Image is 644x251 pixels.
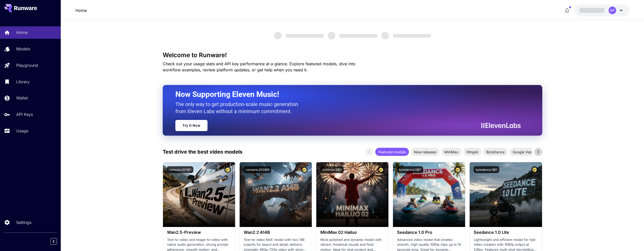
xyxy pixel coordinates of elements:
[411,149,439,155] span: New releases
[16,128,28,134] p: Usage
[316,162,388,227] img: alt
[75,7,87,13] a: Home
[375,149,409,155] span: Featured models
[609,7,616,14] div: NP
[393,162,465,227] img: alt
[16,111,33,117] p: API Keys
[441,149,462,155] span: MiniMax
[54,237,61,246] div: Collapse sidebar
[397,230,461,235] h3: Seedance 1.0 Pro
[378,166,384,173] button: Certified Model – Vetted for best performance and includes a commercial license.
[163,148,242,156] p: Test drive the best video models
[16,79,30,85] p: Library
[163,61,356,72] span: Check out your usage stats and API key performance at a glance. Explore featured models, dive int...
[531,166,538,173] button: Certified Model – Vetted for best performance and includes a commercial license.
[320,166,344,173] button: minimax:3@1
[320,230,384,235] h3: MiniMax 02 Hailuo
[50,238,57,245] button: Collapse sidebar
[167,230,231,235] h3: Wan2.5-Preview
[574,5,629,16] button: NP
[240,162,312,227] img: alt
[464,148,481,156] div: KlingAI
[474,230,538,235] h3: Seedance 1.0 Lite
[16,219,31,225] p: Settings
[16,29,28,35] p: Home
[163,162,235,227] img: alt
[16,46,30,52] p: Models
[75,7,87,13] nav: breadcrumb
[510,148,535,156] div: Google Veo
[163,52,542,59] h3: Welcome to Runware!
[454,166,461,173] button: Certified Model – Vetted for best performance and includes a commercial license.
[375,148,409,156] div: Featured models
[301,166,308,173] button: Certified Model – Vetted for best performance and includes a commercial license.
[16,62,38,68] p: Playground
[510,149,535,155] span: Google Veo
[483,148,508,156] div: ByteDance
[175,101,302,115] p: The only way to get production-scale music generation from Eleven Labs without a minimum commitment.
[244,230,308,235] h3: Wan2.2 A14B
[464,149,481,155] span: KlingAI
[224,166,231,173] button: Certified Model – Vetted for best performance and includes a commercial license.
[474,166,499,173] button: bytedance:1@1
[483,149,508,155] span: ByteDance
[175,90,517,99] h2: Now Supporting Eleven Music!
[167,166,193,173] button: runware:201@1
[397,166,423,173] button: bytedance:2@1
[244,166,271,173] button: runware:200@6
[441,148,462,156] div: MiniMax
[470,162,542,227] img: alt
[411,148,439,156] div: New releases
[16,95,28,101] p: Wallet
[175,120,207,131] a: Try It Now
